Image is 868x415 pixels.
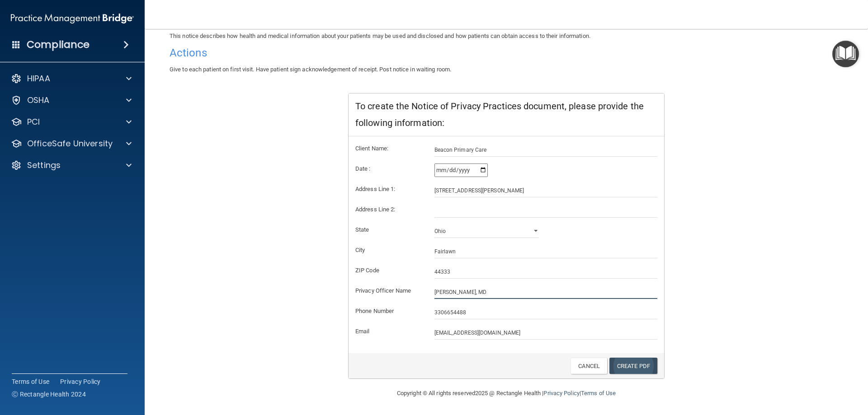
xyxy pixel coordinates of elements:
label: State [349,224,428,235]
a: Settings [11,160,132,171]
a: Terms of Use [581,390,616,396]
input: _____ [434,265,658,279]
p: HIPAA [27,73,50,84]
a: OfficeSafe University [11,138,132,149]
div: To create the Notice of Privacy Practices document, please provide the following information: [349,93,664,136]
span: This notice describes how health and medical information about your patients may be used and disc... [170,33,590,39]
a: Create PDF [609,358,657,374]
label: Client Name: [349,143,428,154]
h4: Compliance [27,38,90,51]
label: Phone Number [349,306,428,317]
label: Address Line 1: [349,184,428,195]
p: Settings [27,160,61,171]
img: PMB logo [11,9,134,28]
a: Cancel [571,358,607,374]
p: OSHA [27,95,50,106]
label: ZIP Code [349,265,428,276]
a: OSHA [11,95,132,106]
p: PCI [27,117,40,127]
a: Privacy Policy [543,390,579,396]
a: HIPAA [11,73,132,84]
label: Privacy Officer Name [349,285,428,296]
label: Date : [349,163,428,174]
p: OfficeSafe University [27,138,113,149]
button: Open Resource Center [832,41,859,67]
a: Terms of Use [12,377,49,386]
label: Address Line 2: [349,204,428,215]
span: Ⓒ Rectangle Health 2024 [12,390,86,399]
label: Email [349,326,428,337]
a: PCI [11,117,132,127]
span: Give to each patient on first visit. Have patient sign acknowledgement of receipt. Post notice in... [170,66,451,73]
h4: Actions [170,47,843,59]
label: City [349,245,428,256]
div: Copyright © All rights reserved 2025 @ Rectangle Health | | [341,379,671,408]
a: Privacy Policy [60,377,101,386]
